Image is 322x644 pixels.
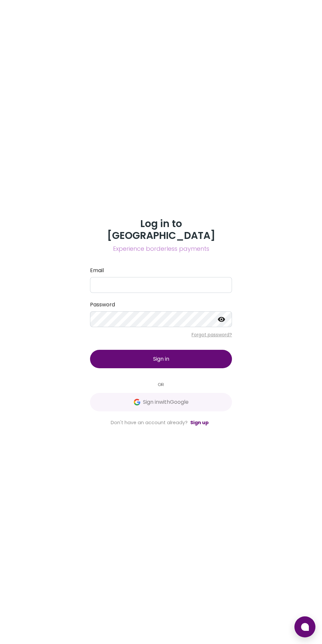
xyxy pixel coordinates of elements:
span: Sign in [153,355,169,363]
a: Sign up [190,419,209,426]
button: Open chat window [294,616,315,637]
span: Don't have an account already? [111,419,188,426]
small: OR [90,381,232,388]
img: Google [134,399,140,405]
h3: Log in to [GEOGRAPHIC_DATA] [90,218,232,242]
button: GoogleSign inwithGoogle [90,393,232,411]
p: Forgot password? [90,331,232,338]
span: Experience borderless payments [90,244,232,253]
span: Sign in with Google [143,398,189,406]
label: Password [90,301,232,309]
button: Sign in [90,350,232,368]
label: Email [90,267,232,274]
